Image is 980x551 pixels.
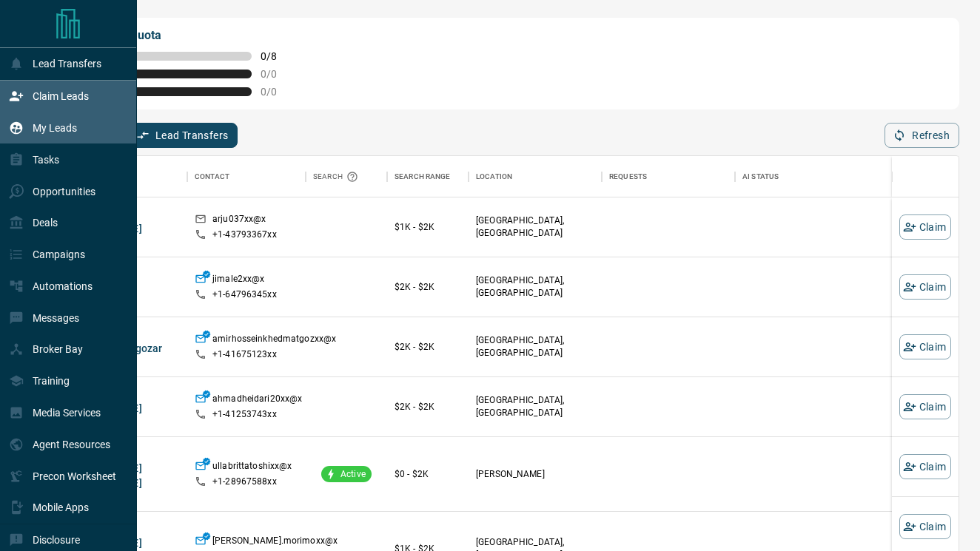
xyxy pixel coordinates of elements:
p: +1- 28967588xx [212,476,277,488]
p: +1- 64796345xx [212,288,277,301]
p: [GEOGRAPHIC_DATA], [GEOGRAPHIC_DATA] [476,394,594,419]
span: 0 / 8 [261,50,293,62]
p: $2K - $2K [395,280,461,294]
div: Contact [187,156,306,197]
p: [GEOGRAPHIC_DATA], [GEOGRAPHIC_DATA] [476,214,594,240]
span: 0 / 0 [261,68,293,80]
p: arju037xx@x [212,213,266,229]
span: Active [335,468,372,481]
span: 0 / 0 [261,86,293,98]
p: [GEOGRAPHIC_DATA], [GEOGRAPHIC_DATA] [476,334,594,359]
button: Claim [899,394,951,419]
p: [PERSON_NAME] [476,468,594,481]
button: Claim [899,514,951,539]
p: amirhosseinkhedmatgozxx@x [212,333,336,348]
div: Search Range [395,156,451,197]
button: Claim [899,334,951,359]
button: Claim [899,274,951,300]
button: Claim [899,454,951,479]
div: Search Range [387,156,469,197]
p: $1K - $2K [395,220,461,234]
button: Refresh [885,123,959,148]
p: jimale2xx@x [212,273,264,288]
p: [PERSON_NAME].morimoxx@x [212,535,338,550]
div: Location [469,156,602,197]
div: Contact [195,156,229,197]
div: Requests [609,156,647,197]
div: Search [313,156,362,197]
div: Requests [602,156,735,197]
div: Location [476,156,512,197]
p: $2K - $2K [395,400,461,413]
button: Claim [899,214,951,240]
p: My Daily Quota [80,27,293,44]
div: Name [54,156,187,197]
div: AI Status [742,156,779,197]
p: $0 - $2K [395,467,461,481]
div: AI Status [735,156,898,197]
p: +1- 41253743xx [212,408,277,421]
p: ullabrittatoshixx@x [212,460,292,476]
p: $2K - $2K [395,340,461,354]
p: ahmadheidari20xx@x [212,393,302,408]
p: +1- 43793367xx [212,229,277,241]
p: [GEOGRAPHIC_DATA], [GEOGRAPHIC_DATA] [476,274,594,300]
p: +1- 41675123xx [212,348,277,361]
button: Lead Transfers [128,123,238,148]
